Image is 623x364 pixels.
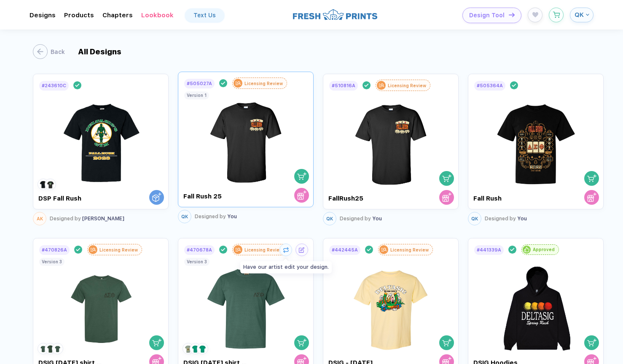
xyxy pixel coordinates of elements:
[473,195,541,202] div: Fall Rush
[152,338,161,347] img: shopping cart
[584,171,599,186] button: shopping cart
[42,247,67,253] div: # 470826A
[42,83,66,88] div: # 243610C
[50,216,124,222] div: [PERSON_NAME]
[60,256,141,354] img: dc40b8cb-179b-4b76-b45e-2fad7416e898_nt_front_1745520562261.jpg
[187,247,212,253] div: # 470678A
[183,193,251,200] div: Fall Rush 25
[297,190,306,200] img: store cart
[187,93,207,98] div: Version 1
[39,344,48,353] img: 1
[42,259,62,264] div: Version 3
[350,91,431,190] img: adab0205-0302-4de4-8e5a-43a9124a5030_nt_front_1756086833744.jpg
[477,247,501,253] div: # 441339A
[587,193,596,202] img: store cart
[198,344,207,353] img: 3
[468,212,481,225] button: QK
[350,256,431,354] img: f5c1d12e-be54-491a-8626-79328b64cb76_nt_front_1741134018886.jpg
[102,11,133,19] div: ChaptersToggle dropdown menu chapters
[390,247,429,252] div: Licensing Review
[439,190,454,205] button: store cart
[99,247,138,252] div: Licensing Review
[181,214,188,219] span: QK
[575,11,584,19] span: QK
[332,83,355,88] div: # 510816A
[46,344,55,353] img: 2
[323,72,459,227] div: #510816ALicensing Reviewshopping cartstore cart FallRush25QKDesigned by You
[468,72,604,227] div: #505364Ashopping cartstore cart Fall RushQKDesigned by You
[191,344,200,353] img: 2
[442,174,451,183] img: shopping cart
[184,344,193,353] img: 1
[477,83,503,88] div: # 505364A
[39,180,48,189] img: 1
[462,8,521,23] button: Design Toolicon
[244,81,283,86] div: Licensing Review
[33,72,169,227] div: #243610COrder with a Sales Rep DSP Fall Rush12AKDesigned by [PERSON_NAME]
[439,335,454,350] button: shopping cart
[485,216,516,222] span: Designed by
[584,190,599,205] button: store cart
[495,256,576,354] img: d6612031-da52-4848-a1cf-4cac5140ada5_nt_front_1741035306900.jpg
[78,47,121,56] div: All Designs
[323,212,336,225] button: QK
[141,11,174,19] div: LookbookToggle dropdown menu chapters
[185,8,224,22] a: Text Us
[60,91,141,190] img: 1691093783555loblh_nt_front.png
[509,13,515,17] img: icon
[340,216,382,222] div: You
[149,335,164,350] button: shopping cart
[332,247,358,253] div: # 442445A
[195,214,237,219] div: You
[587,338,596,347] img: shopping cart
[495,91,576,190] img: c60cf146-294a-4ac1-86b5-f094850ac839_nt_front_1754593348916.jpg
[244,247,283,252] div: Licensing Review
[149,190,164,205] button: Order with a Sales Rep
[51,48,65,55] div: Back
[388,83,426,88] div: Licensing Review
[187,259,207,264] div: Version 3
[471,216,478,222] span: QK
[33,212,46,225] button: AK
[584,335,599,350] button: shopping cart
[38,195,106,202] div: DSP Fall Rush
[46,180,55,189] img: 2
[469,12,505,19] span: Design Tool
[297,338,306,347] img: shopping cart
[240,261,332,273] div: Have our artist edit your design.
[297,171,306,181] img: shopping cart
[195,214,226,219] span: Designed by
[442,338,451,347] img: shopping cart
[152,193,161,202] img: Order with a Sales Rep
[193,12,216,19] div: Text Us
[439,171,454,186] button: shopping cart
[30,11,56,19] div: DesignsToggle dropdown menu
[570,8,593,22] button: QK
[587,174,596,183] img: shopping cart
[294,335,309,350] button: shopping cart
[33,44,65,59] button: Back
[293,8,377,21] img: logo
[141,11,174,19] div: Lookbook
[340,216,371,222] span: Designed by
[53,344,62,353] img: 3
[485,216,527,222] div: You
[328,195,396,202] div: FallRush25
[187,81,212,86] div: # 505027A
[178,72,314,227] div: #505027ALicensing Reviewshopping cartstore cart Fall Rush 25Version 1QKDesigned by You
[442,193,451,202] img: store cart
[50,216,81,222] span: Designed by
[294,188,309,203] button: store cart
[205,256,286,354] img: f23a9fe6-f320-40e0-9052-37cbab794fca_nt_front_1745356628039.jpg
[205,89,286,187] img: c80035a9-e8af-47fd-87dd-a800db17717e_nt_front_1756086923625.jpg
[178,210,191,223] button: QK
[64,11,94,19] div: ProductsToggle dropdown menu
[37,216,43,222] span: AK
[294,169,309,184] button: shopping cart
[326,216,333,222] span: QK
